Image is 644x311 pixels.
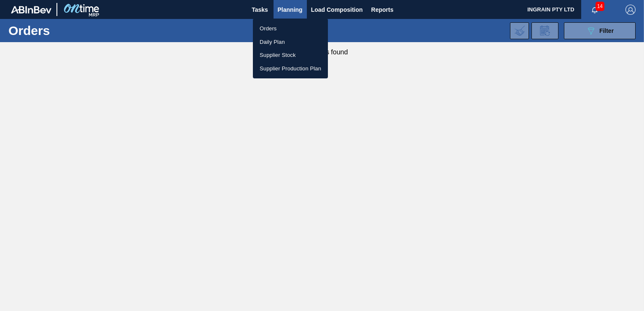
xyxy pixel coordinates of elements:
[253,62,328,75] a: Supplier Production Plan
[253,35,328,49] a: Daily Plan
[253,48,328,62] a: Supplier Stock
[253,22,328,35] a: Orders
